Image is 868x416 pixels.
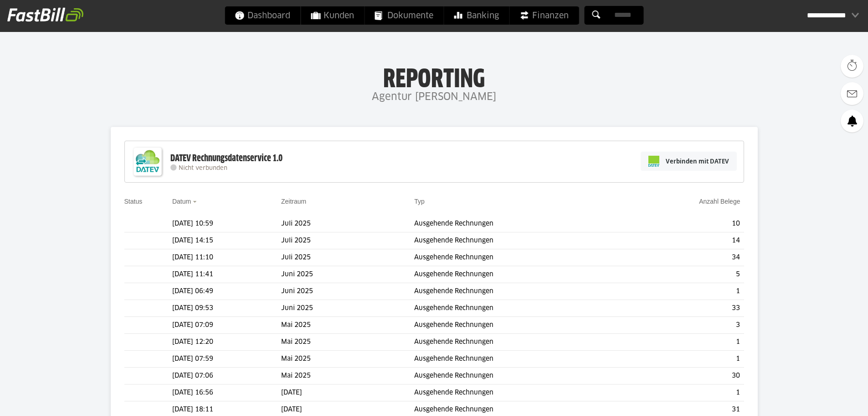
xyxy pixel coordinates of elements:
[91,64,777,88] h1: Reporting
[444,6,509,25] a: Banking
[172,317,281,334] td: [DATE] 07:09
[414,216,625,232] td: Ausgehende Rechnungen
[666,157,729,166] span: Verbinden mit DATEV
[625,317,744,334] td: 3
[172,198,191,205] a: Datum
[281,283,414,300] td: Juni 2025
[509,6,579,25] a: Finanzen
[301,6,364,25] a: Kunden
[375,6,433,25] span: Dokumente
[281,300,414,317] td: Juni 2025
[625,249,744,266] td: 34
[414,198,425,205] a: Typ
[124,198,143,205] a: Status
[519,6,569,25] span: Finanzen
[225,6,300,25] a: Dashboard
[414,266,625,283] td: Ausgehende Rechnungen
[414,384,625,401] td: Ausgehende Rechnungen
[641,152,737,171] a: Verbinden mit DATEV
[625,384,744,401] td: 1
[365,6,443,25] a: Dokumente
[129,143,166,180] img: DATEV-Datenservice Logo
[798,389,859,411] iframe: Öffnet ein Widget, in dem Sie weitere Informationen finden
[414,368,625,384] td: Ausgehende Rechnungen
[281,216,414,232] td: Juli 2025
[311,6,354,25] span: Kunden
[172,300,281,317] td: [DATE] 09:53
[414,334,625,351] td: Ausgehende Rechnungen
[281,384,414,401] td: [DATE]
[414,283,625,300] td: Ausgehende Rechnungen
[172,283,281,300] td: [DATE] 06:49
[281,266,414,283] td: Juni 2025
[172,368,281,384] td: [DATE] 07:06
[625,266,744,283] td: 5
[281,317,414,334] td: Mai 2025
[648,156,659,167] img: pi-datev-logo-farbig-24.svg
[414,232,625,249] td: Ausgehende Rechnungen
[172,266,281,283] td: [DATE] 11:41
[235,6,290,25] span: Dashboard
[281,198,306,205] a: Zeitraum
[281,249,414,266] td: Juli 2025
[414,317,625,334] td: Ausgehende Rechnungen
[625,334,744,351] td: 1
[172,216,281,232] td: [DATE] 10:59
[281,351,414,368] td: Mai 2025
[625,232,744,249] td: 14
[454,6,499,25] span: Banking
[172,384,281,401] td: [DATE] 16:56
[172,232,281,249] td: [DATE] 14:15
[7,7,83,22] img: fastbill_logo_white.png
[414,300,625,317] td: Ausgehende Rechnungen
[172,334,281,351] td: [DATE] 12:20
[625,283,744,300] td: 1
[281,232,414,249] td: Juli 2025
[625,368,744,384] td: 30
[625,300,744,317] td: 33
[179,165,227,171] span: Nicht verbunden
[699,198,740,205] a: Anzahl Belege
[414,351,625,368] td: Ausgehende Rechnungen
[625,351,744,368] td: 1
[172,351,281,368] td: [DATE] 07:59
[414,249,625,266] td: Ausgehende Rechnungen
[281,368,414,384] td: Mai 2025
[170,153,282,164] div: DATEV Rechnungsdatenservice 1.0
[193,201,199,203] img: sort_desc.gif
[625,216,744,232] td: 10
[172,249,281,266] td: [DATE] 11:10
[281,334,414,351] td: Mai 2025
